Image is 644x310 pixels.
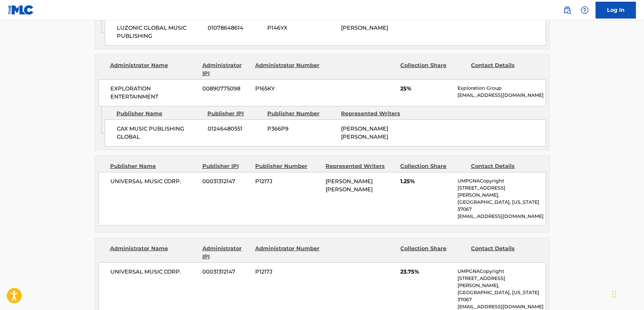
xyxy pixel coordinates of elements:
div: Administrator IPI [202,61,250,78]
span: 00031312147 [202,268,250,276]
p: [EMAIL_ADDRESS][DOMAIN_NAME] [457,213,545,220]
div: Administrator Number [255,245,320,261]
span: UNIVERSAL MUSIC CORP. [110,177,198,186]
span: 00031312147 [202,177,250,186]
p: UMPGNACopyright [457,268,545,275]
a: Public Search [561,3,574,17]
span: 23.75% [400,268,452,276]
span: P1217J [255,268,320,276]
span: CAX MUSIC PUBLISHING GLOBAL [117,125,203,141]
div: Represented Writers [326,162,395,170]
div: Publisher IPI [207,110,262,118]
span: 01246480551 [208,125,262,133]
div: Publisher Name [116,110,202,118]
div: Administrator Number [255,61,320,78]
div: Publisher Number [255,162,320,170]
p: Exploration Group [457,85,545,92]
span: [PERSON_NAME] [341,25,388,31]
div: Collection Share [400,245,466,261]
a: Log In [596,2,636,19]
span: [PERSON_NAME] [PERSON_NAME] [341,125,388,140]
span: LUZONIC GLOBAL MUSIC PUBLISHING [117,24,203,40]
div: Administrator Name [110,61,197,78]
span: 00890775098 [202,85,250,93]
div: Collection Share [400,162,466,170]
div: Help [578,3,591,17]
span: P146YX [267,24,336,32]
div: Contact Details [471,162,536,170]
img: search [563,6,571,14]
p: [GEOGRAPHIC_DATA], [US_STATE] 37067 [457,289,545,303]
iframe: Chat Widget [610,278,644,310]
span: P165KY [255,85,320,93]
p: [STREET_ADDRESS][PERSON_NAME], [457,275,545,289]
p: [GEOGRAPHIC_DATA], [US_STATE] 37067 [457,199,545,213]
span: P366P9 [267,125,336,133]
div: Administrator IPI [202,245,250,261]
div: Contact Details [471,245,536,261]
div: Collection Share [400,61,466,78]
span: P1217J [255,177,320,186]
div: Publisher Name [110,162,197,170]
p: UMPGNACopyright [457,177,545,185]
div: Administrator Name [110,245,197,261]
span: 01078648614 [208,24,262,32]
div: Represented Writers [341,110,410,118]
div: Publisher IPI [202,162,250,170]
span: 25% [400,85,452,93]
img: MLC Logo [8,5,34,15]
p: [STREET_ADDRESS][PERSON_NAME], [457,185,545,199]
span: UNIVERSAL MUSIC CORP. [110,268,198,276]
img: help [581,6,589,14]
span: 1.25% [400,177,452,186]
div: Publisher Number [267,110,336,118]
span: EXPLORATION ENTERTAINMENT [110,85,198,101]
div: Contact Details [471,61,536,78]
div: Drag [612,284,616,305]
span: [PERSON_NAME] [PERSON_NAME] [326,178,373,193]
p: [EMAIL_ADDRESS][DOMAIN_NAME] [457,92,545,99]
